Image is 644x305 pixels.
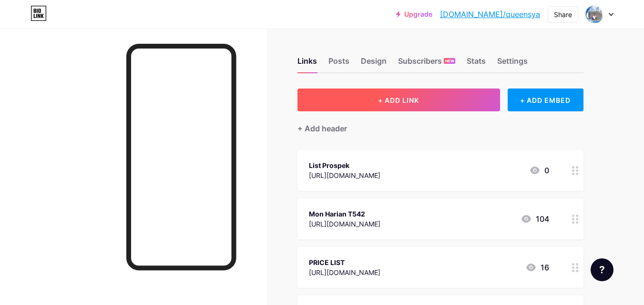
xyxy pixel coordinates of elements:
[445,58,454,64] span: NEW
[440,9,540,20] a: [DOMAIN_NAME]/queensya
[378,96,419,104] span: + ADD LINK
[554,10,572,20] div: Share
[396,10,432,18] a: Upgrade
[529,165,549,176] div: 0
[521,213,549,225] div: 104
[297,123,347,134] div: + Add header
[328,55,349,72] div: Posts
[309,267,380,277] div: [URL][DOMAIN_NAME]
[508,89,583,111] div: + ADD EMBED
[585,5,603,23] img: Queensyah
[309,209,380,219] div: Mon Harian T542
[297,55,317,72] div: Links
[398,55,455,72] div: Subscribers
[467,55,486,72] div: Stats
[297,89,500,111] button: + ADD LINK
[361,55,387,72] div: Design
[309,219,380,229] div: [URL][DOMAIN_NAME]
[309,160,380,170] div: List Prospek
[525,262,549,273] div: 16
[309,257,380,267] div: PRICE LIST
[497,55,528,72] div: Settings
[309,170,380,180] div: [URL][DOMAIN_NAME]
